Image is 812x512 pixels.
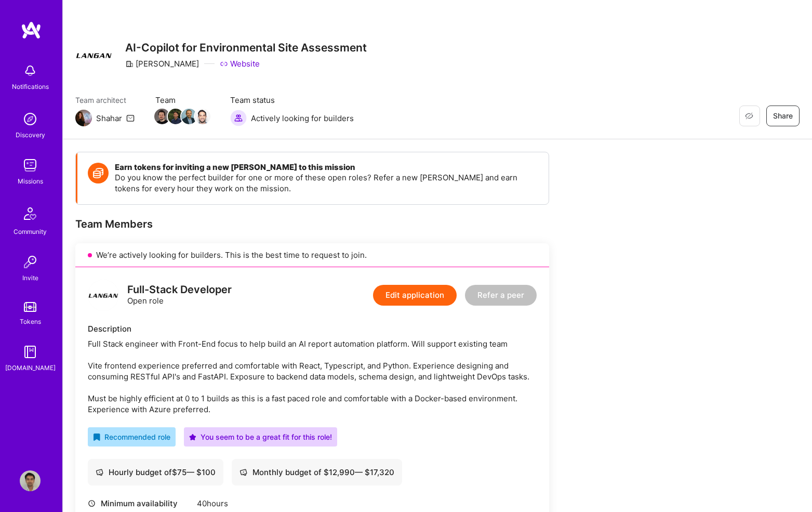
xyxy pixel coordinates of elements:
[17,470,43,491] a: User Avatar
[181,109,197,124] img: Team Member Avatar
[88,500,96,507] i: icon Clock
[155,108,169,125] a: Team Member Avatar
[20,342,41,362] img: guide book
[155,95,209,106] span: Team
[230,110,247,126] img: Actively looking for builders
[18,201,43,226] img: Community
[773,111,793,121] span: Share
[182,108,196,125] a: Team Member Avatar
[154,109,170,124] img: Team Member Avatar
[126,114,135,122] i: icon Mail
[766,106,800,126] button: Share
[197,498,337,509] div: 40 hours
[75,110,92,126] img: Team Architect
[125,58,199,69] div: [PERSON_NAME]
[239,468,247,476] i: icon Cash
[16,129,45,140] div: Discovery
[169,108,182,125] a: Team Member Avatar
[88,163,109,183] img: Token icon
[196,108,209,125] a: Team Member Avatar
[745,112,753,120] i: icon EyeClosed
[24,302,36,312] img: tokens
[465,285,537,306] button: Refer a peer
[20,155,41,176] img: teamwork
[93,434,100,441] i: icon RecommendedBadge
[88,280,119,311] img: logo
[75,243,549,267] div: We’re actively looking for builders. This is the best time to request to join.
[88,323,537,334] div: Description
[18,176,43,187] div: Missions
[251,113,354,124] span: Actively looking for builders
[75,36,113,74] img: Company Logo
[20,252,41,272] img: Invite
[239,467,394,478] div: Monthly budget of $ 12,990 — $ 17,320
[20,60,41,81] img: bell
[195,109,210,124] img: Team Member Avatar
[115,172,538,194] p: Do you know the perfect builder for one or more of these open roles? Refer a new [PERSON_NAME] an...
[127,284,232,295] div: Full-Stack Developer
[88,498,192,509] div: Minimum availability
[168,109,183,124] img: Team Member Avatar
[230,95,354,106] span: Team status
[96,468,103,476] i: icon Cash
[189,434,196,441] i: icon PurpleStar
[20,470,41,491] img: User Avatar
[22,272,38,283] div: Invite
[125,41,367,54] h3: AI-Copilot for Environmental Site Assessment
[115,163,538,172] h4: Earn tokens for inviting a new [PERSON_NAME] to this mission
[14,226,47,237] div: Community
[125,60,134,68] i: icon CompanyGray
[21,21,42,40] img: logo
[93,431,170,442] div: Recommended role
[96,467,216,478] div: Hourly budget of $ 75 — $ 100
[75,95,135,106] span: Team architect
[189,431,332,442] div: You seem to be a great fit for this role!
[20,316,41,327] div: Tokens
[127,284,232,306] div: Open role
[220,58,260,69] a: Website
[20,109,41,129] img: discovery
[96,113,122,124] div: Shahar
[12,81,49,92] div: Notifications
[75,217,549,231] div: Team Members
[88,338,537,415] div: Full Stack engineer with Front-End focus to help build an AI report automation platform. Will sup...
[5,362,56,373] div: [DOMAIN_NAME]
[373,285,457,306] button: Edit application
